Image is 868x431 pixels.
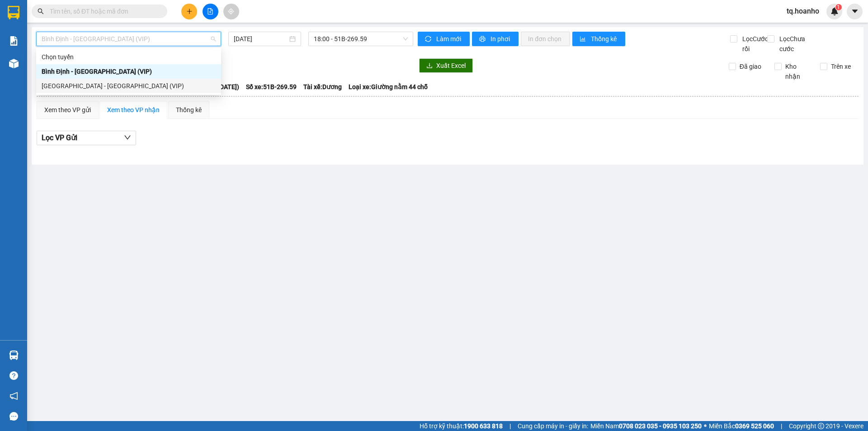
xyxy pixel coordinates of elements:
span: 1 [837,4,840,10]
div: Xem theo VP nhận [107,105,160,115]
span: Thống kê [591,34,618,44]
span: Cung cấp máy in - giấy in: [518,421,588,431]
img: logo-vxr [8,6,19,19]
span: file-add [207,8,213,14]
span: Tài xế: Dương [303,82,342,92]
span: Làm mới [436,34,462,44]
button: aim [223,4,239,19]
sup: 1 [835,4,842,10]
span: Miền Nam [590,421,702,431]
span: Đã giao [736,62,765,71]
span: Kho nhận [782,62,813,81]
span: caret-down [851,7,859,15]
input: 12/10/2025 [234,34,288,44]
div: Thống kê [176,105,202,115]
img: icon-new-feature [830,7,839,15]
input: Tìm tên, số ĐT hoặc mã đơn [50,6,156,16]
div: Xem theo VP gửi [44,105,91,115]
span: tq.hoanho [779,5,826,17]
span: Lọc Chưa cước [776,34,822,54]
strong: 0369 525 060 [735,422,774,430]
img: solution-icon [9,36,19,46]
span: Trên xe [827,62,854,71]
button: file-add [203,4,218,19]
span: | [509,421,511,431]
span: Bình Định - Sài Gòn (VIP) [42,32,216,46]
span: notification [9,392,18,400]
span: copyright [818,423,824,429]
span: Số xe: 51B-269.59 [246,82,297,92]
span: message [9,412,18,421]
button: printerIn phơi [472,32,519,46]
span: search [38,8,44,14]
div: Bình Định - [GEOGRAPHIC_DATA] (VIP) [42,66,216,76]
span: question-circle [9,371,18,380]
strong: 1900 633 818 [464,422,503,430]
div: Chọn tuyến [42,52,216,62]
button: caret-down [847,4,863,19]
span: bar-chart [580,36,587,43]
span: aim [228,8,234,14]
div: Chọn tuyến [36,50,221,64]
span: | [781,421,782,431]
span: In phơi [491,34,511,44]
span: sync [425,36,433,43]
span: Miền Bắc [709,421,774,431]
span: ⚪️ [704,424,707,428]
span: Lọc VP Gửi [42,132,77,143]
span: printer [479,36,487,43]
button: In đơn chọn [521,32,570,46]
button: plus [181,4,197,19]
span: Loại xe: Giường nằm 44 chỗ [349,82,428,92]
span: 18:00 - 51B-269.59 [314,32,408,46]
strong: 0708 023 035 - 0935 103 250 [619,422,702,430]
button: bar-chartThống kê [572,32,625,46]
span: Lọc Cước rồi [739,34,769,54]
img: warehouse-icon [9,59,19,68]
button: syncLàm mới [418,32,470,46]
div: [GEOGRAPHIC_DATA] - [GEOGRAPHIC_DATA] (VIP) [42,81,216,91]
div: Bình Định - Sài Gòn (VIP) [36,64,221,79]
span: plus [186,8,193,14]
button: downloadXuất Excel [419,58,473,73]
div: Sài Gòn - Bình Định (VIP) [36,79,221,93]
span: down [124,134,131,141]
img: warehouse-icon [9,350,19,360]
button: Lọc VP Gửi [37,131,136,145]
span: Hỗ trợ kỹ thuật: [420,421,503,431]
